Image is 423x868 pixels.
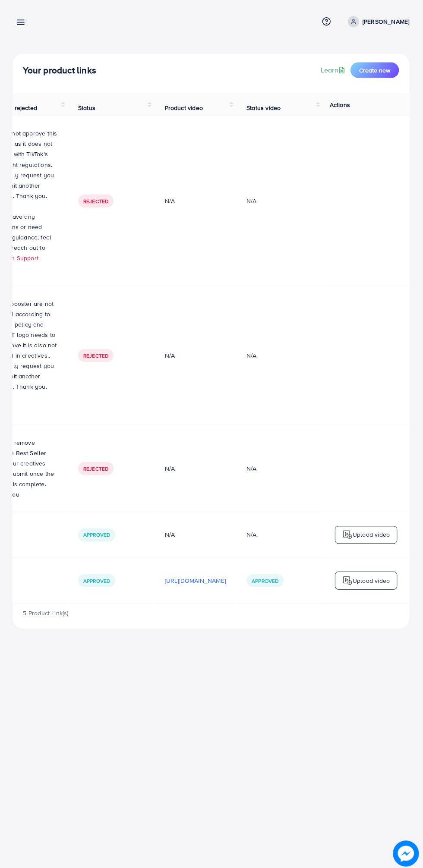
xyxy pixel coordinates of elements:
div: N/A [247,528,257,537]
span: Status video [247,103,281,112]
a: [PERSON_NAME] [344,16,409,27]
div: N/A [247,350,257,359]
span: 5 Product Link(s) [24,607,69,615]
span: Status [79,103,96,112]
div: N/A [247,462,257,471]
div: N/A [165,462,226,471]
img: logo [342,573,353,584]
p: [PERSON_NAME] [363,16,409,27]
span: Actions [330,100,350,109]
span: Approved [252,575,279,582]
span: Rejected [84,463,109,471]
p: [URL][DOMAIN_NAME] [165,573,226,584]
a: Learn [321,65,347,75]
img: image [393,838,419,864]
p: Upload video [353,528,390,538]
span: Approved [84,529,111,537]
button: Create new [350,62,399,78]
span: Rejected [84,197,109,204]
div: N/A [165,196,226,204]
span: Product video [165,103,203,112]
img: logo [342,528,353,538]
span: Create new [359,66,390,74]
h4: Your product links [24,65,97,75]
div: N/A [165,528,226,537]
p: Upload video [353,573,390,584]
span: Approved [84,575,111,582]
div: N/A [165,350,226,359]
span: Rejected [84,351,109,358]
div: N/A [247,196,257,204]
